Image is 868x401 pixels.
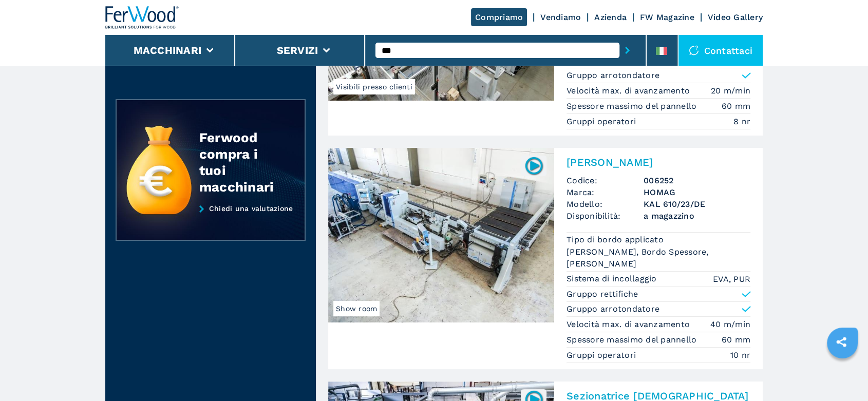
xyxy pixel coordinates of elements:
h3: 006252 [644,175,750,186]
em: EVA, PUR [713,273,750,285]
em: 60 mm [722,100,750,112]
button: Macchinari [134,44,202,56]
h3: HOMAG [644,186,750,198]
em: [PERSON_NAME], Bordo Spessore, [PERSON_NAME] [567,246,750,270]
a: sharethis [828,329,854,355]
div: Contattaci [678,35,763,66]
em: 8 nr [733,116,750,127]
p: Gruppi operatori [567,350,638,361]
em: 10 nr [730,349,750,361]
img: Contattaci [689,45,699,55]
span: a magazzino [644,210,750,222]
a: FW Magazine [640,12,694,22]
img: Ferwood [105,6,179,29]
em: 60 mm [722,334,750,346]
a: Bordatrice Singola HOMAG KAL 610/23/DEShow room006252[PERSON_NAME]Codice:006252Marca:HOMAGModello... [328,148,763,369]
a: Compriamo [471,8,527,26]
span: Modello: [567,198,644,210]
h3: KAL 610/23/DE [644,198,750,210]
h2: [PERSON_NAME] [567,156,750,168]
p: Velocità max. di avanzamento [567,319,692,330]
a: Vendiamo [540,12,581,22]
span: Visibili presso clienti [333,79,415,94]
p: Gruppo arrotondatore [567,70,659,81]
iframe: Chat [824,355,860,393]
div: Ferwood compra i tuoi macchinari [199,129,285,195]
a: Chiedi una valutazione [116,204,306,241]
p: Sistema di incollaggio [567,273,659,284]
em: 20 m/min [711,85,750,97]
p: Spessore massimo del pannello [567,101,700,112]
button: Servizi [276,44,318,56]
p: Gruppo arrotondatore [567,303,659,315]
span: Disponibilità: [567,210,644,222]
img: 006252 [524,156,544,176]
a: Video Gallery [708,12,763,22]
a: Azienda [594,12,627,22]
em: 40 m/min [710,318,750,330]
p: Gruppi operatori [567,116,638,127]
p: Gruppo rettifiche [567,289,638,300]
img: Bordatrice Singola HOMAG KAL 610/23/DE [328,148,554,322]
p: Spessore massimo del pannello [567,334,700,346]
p: Tipo di bordo applicato [567,234,666,245]
span: Show room [333,301,380,316]
span: Codice: [567,175,644,186]
button: submit-button [619,39,635,62]
span: Marca: [567,186,644,198]
p: Velocità max. di avanzamento [567,85,692,97]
